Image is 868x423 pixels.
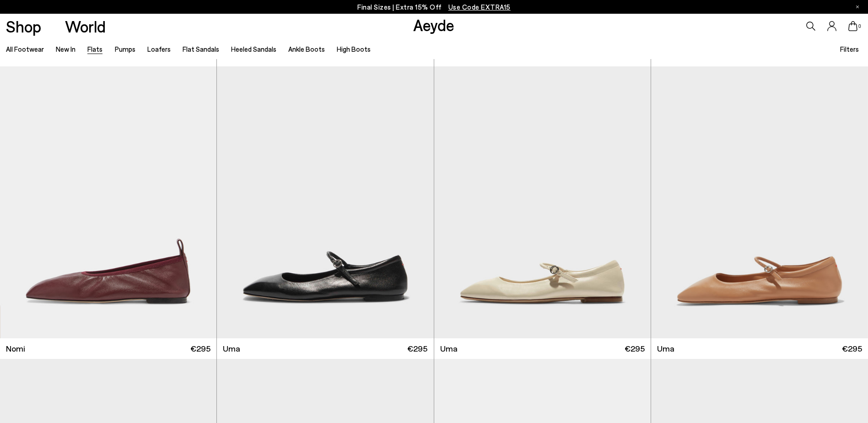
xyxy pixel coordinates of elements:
a: Uma €295 [651,338,868,359]
span: Nomi [6,343,25,354]
a: Flat Sandals [183,45,219,53]
span: €295 [625,343,645,354]
a: Flats [87,45,102,53]
a: Heeled Sandals [231,45,276,53]
img: Uma Mary-Jane Flats [217,66,433,339]
a: Pumps [115,45,135,53]
a: Aeyde [413,15,454,34]
span: Filters [840,45,859,53]
div: 1 / 6 [651,66,868,339]
span: €295 [407,343,427,354]
span: Navigate to /collections/ss25-final-sizes [448,3,511,11]
span: €295 [190,343,210,354]
a: Loafers [147,45,171,53]
a: World [65,18,106,34]
img: Uma Mary-Jane Flats [434,66,651,339]
a: Uma €295 [434,338,651,359]
a: New In [56,45,75,53]
span: Uma [657,343,674,354]
a: High Boots [337,45,371,53]
a: 6 / 6 1 / 6 2 / 6 3 / 6 4 / 6 5 / 6 6 / 6 1 / 6 Next slide Previous slide [651,66,868,339]
span: Uma [223,343,240,354]
a: All Footwear [6,45,44,53]
a: Shop [6,18,41,34]
span: €295 [842,343,862,354]
a: Uma €295 [217,338,433,359]
img: Uma Mary-Jane Flats [651,66,868,339]
p: Final Sizes | Extra 15% Off [357,1,511,13]
span: Uma [440,343,458,354]
a: Ankle Boots [288,45,325,53]
span: 0 [857,24,862,29]
a: 0 [848,21,857,31]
